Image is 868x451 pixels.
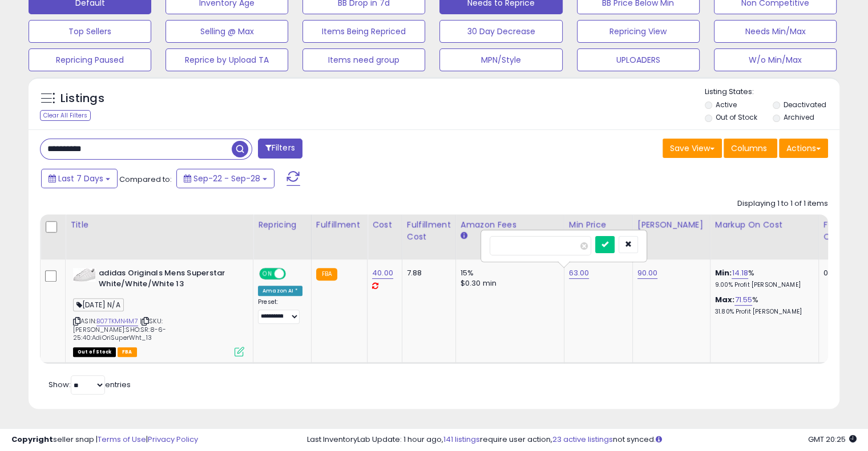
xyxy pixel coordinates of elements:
[260,269,274,279] span: ON
[443,434,480,445] a: 141 listings
[58,173,103,184] span: Last 7 Days
[165,20,288,43] button: Selling @ Max
[783,112,814,122] label: Archived
[73,268,244,355] div: ASIN:
[823,268,859,278] div: 0
[176,169,274,188] button: Sep-22 - Sep-28
[715,219,814,231] div: Markup on Cost
[439,20,562,43] button: 30 Day Decrease
[70,219,248,231] div: Title
[710,214,818,259] th: The percentage added to the cost of goods (COGS) that forms the calculator for Min & Max prices.
[715,267,732,278] b: Min:
[715,308,810,316] p: 31.80% Profit [PERSON_NAME]
[663,139,722,158] button: Save View
[407,268,447,278] div: 7.88
[637,267,658,279] a: 90.00
[148,434,198,445] a: Privacy Policy
[11,434,198,445] div: seller snap | |
[11,434,53,445] strong: Copyright
[258,139,302,159] button: Filters
[302,20,425,43] button: Items Being Repriced
[60,91,104,107] h5: Listings
[637,219,705,231] div: [PERSON_NAME]
[715,295,810,316] div: %
[715,281,810,289] p: 9.00% Profit [PERSON_NAME]
[40,110,91,121] div: Clear All Filters
[118,347,137,357] span: FBA
[302,48,425,71] button: Items need group
[29,20,151,43] button: Top Sellers
[407,219,451,243] div: Fulfillment Cost
[284,269,302,279] span: OFF
[193,173,260,184] span: Sep-22 - Sep-28
[316,219,362,231] div: Fulfillment
[307,434,857,445] div: Last InventoryLab Update: 1 hour ago, require user action, not synced.
[73,347,116,357] span: All listings that are currently out of stock and unavailable for purchase on Amazon
[439,48,562,71] button: MPN/Style
[461,278,555,289] div: $0.30 min
[737,198,828,209] div: Displaying 1 to 1 of 1 items
[73,316,166,342] span: | SKU: [PERSON_NAME]:SHO:SR:8-6-25:40:AdiOriSuperWht_13
[372,219,397,231] div: Cost
[99,268,237,292] b: adidas Originals Mens Superstar White/White/White 13
[569,219,628,231] div: Min Price
[98,434,146,445] a: Terms of Use
[569,267,590,279] a: 63.00
[716,100,737,109] label: Active
[823,219,863,243] div: Fulfillable Quantity
[716,112,757,122] label: Out of Stock
[732,267,748,279] a: 14.18
[715,294,735,305] b: Max:
[461,231,467,241] small: Amazon Fees.
[41,169,118,188] button: Last 7 Days
[316,268,337,281] small: FBA
[731,143,767,154] span: Columns
[258,219,306,231] div: Repricing
[96,316,138,326] a: B07TKMN4M7
[73,268,96,282] img: 31J93BEStOL._SL40_.jpg
[714,20,837,43] button: Needs Min/Max
[705,87,839,97] p: Listing States:
[808,434,857,445] span: 2025-10-6 20:25 GMT
[724,139,777,158] button: Columns
[73,298,124,311] span: [DATE] N/A
[461,219,559,231] div: Amazon Fees
[119,174,172,185] span: Compared to:
[715,268,810,289] div: %
[258,286,302,296] div: Amazon AI *
[779,139,828,158] button: Actions
[372,267,393,279] a: 40.00
[258,298,302,324] div: Preset:
[577,48,700,71] button: UPLOADERS
[165,48,288,71] button: Reprice by Upload TA
[783,100,826,109] label: Deactivated
[461,268,555,278] div: 15%
[714,48,837,71] button: W/o Min/Max
[577,20,700,43] button: Repricing View
[29,48,151,71] button: Repricing Paused
[734,294,752,306] a: 71.55
[49,379,131,390] span: Show: entries
[552,434,613,445] a: 23 active listings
